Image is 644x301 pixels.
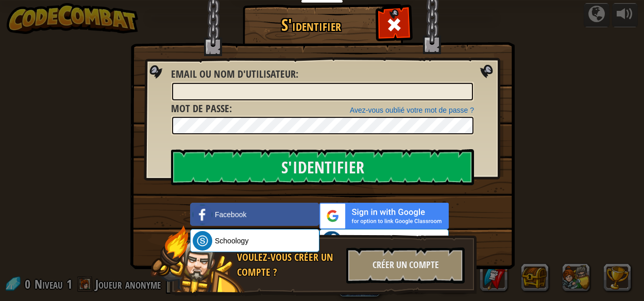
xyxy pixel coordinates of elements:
span: Mot de passe [171,101,229,115]
input: S'identifier [171,149,474,185]
a: Avez-vous oublié votre mot de passe ? [350,106,474,114]
h1: S'identifier [245,16,377,34]
div: Créer un compte [346,247,465,284]
label: : [171,67,298,82]
img: schoology.png [193,231,212,251]
img: facebook_small.png [193,205,212,224]
div: Voulez-vous créer un compte ? [237,250,340,279]
label: : [171,101,232,116]
span: Schoology [215,236,248,246]
img: gplus_sso_button2.svg [319,203,449,229]
span: Facebook [215,209,246,220]
span: Email ou nom d'utilisateur [171,67,296,81]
